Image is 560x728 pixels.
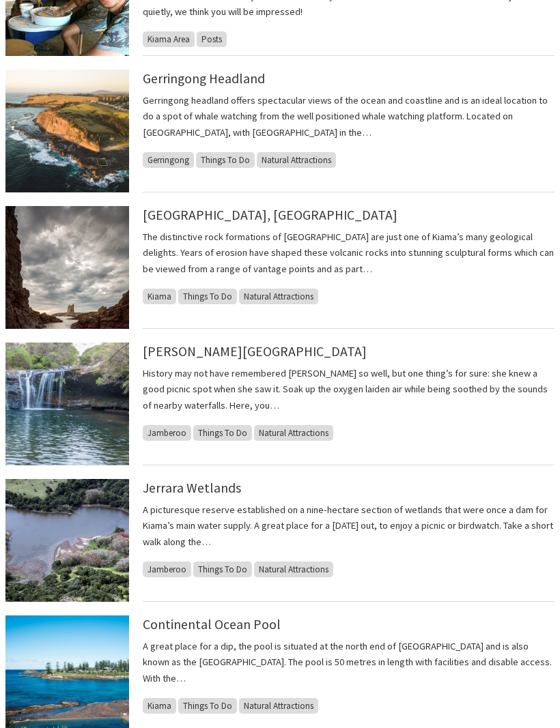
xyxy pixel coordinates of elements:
span: Natural Attractions [254,425,333,441]
span: Kiama [143,698,176,714]
span: Things To Do [193,562,252,577]
a: [PERSON_NAME][GEOGRAPHIC_DATA] [143,343,367,360]
span: Kiama Area [143,31,195,47]
span: Things To Do [196,152,255,168]
img: Nellies Glen waterfall, Budderoo National Park. Photo credit: Michael Van Ewijk © DPIE [5,343,129,465]
img: Gerringong Headland [5,70,129,192]
img: Jerrara Dam [5,479,129,602]
p: A great place for a dip, the pool is situated at the north end of [GEOGRAPHIC_DATA] and is also k... [143,639,555,686]
span: Natural Attractions [239,289,318,304]
span: Posts [197,31,227,47]
a: [GEOGRAPHIC_DATA], [GEOGRAPHIC_DATA] [143,207,397,223]
p: History may not have remembered [PERSON_NAME] so well, but one thing’s for sure: she knew a good ... [143,366,555,413]
span: Jamberoo [143,562,191,577]
a: Jerrara Wetlands [143,480,241,496]
span: Natural Attractions [257,152,336,168]
a: Continental Ocean Pool [143,616,281,632]
p: The distinctive rock formations of [GEOGRAPHIC_DATA] are just one of Kiama’s many geological deli... [143,229,555,276]
p: A picturesque reserve established on a nine-hectare section of wetlands that were once a dam for ... [143,502,555,549]
span: Things To Do [178,289,237,304]
span: Things To Do [178,698,237,714]
span: Kiama [143,289,176,304]
span: Gerringong [143,152,194,168]
a: Gerringong Headland [143,70,265,87]
span: Natural Attractions [239,698,318,714]
p: Gerringong headland offers spectacular views of the ocean and coastline and is an ideal location ... [143,93,555,140]
span: Jamberoo [143,425,191,441]
span: Things To Do [193,425,252,441]
span: Natural Attractions [254,562,333,577]
img: Spectacular Cathedral Rocks [5,206,129,329]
